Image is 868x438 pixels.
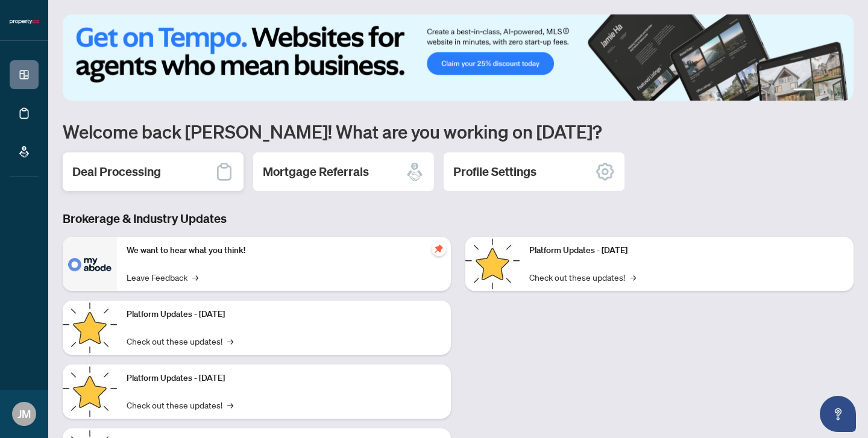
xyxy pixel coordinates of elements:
h3: Brokerage & Industry Updates [63,210,854,227]
a: Check out these updates!→ [127,398,233,411]
img: logo [10,18,39,25]
span: → [227,398,233,411]
p: Platform Updates - [DATE] [127,372,441,385]
img: Platform Updates - September 16, 2025 [63,301,117,355]
img: We want to hear what you think! [63,237,117,291]
img: Slide 0 [63,14,854,101]
p: Platform Updates - [DATE] [529,244,844,257]
span: → [630,271,636,284]
button: Open asap [820,396,856,432]
button: 1 [793,89,813,93]
a: Leave Feedback→ [127,271,198,284]
h1: Welcome back [PERSON_NAME]! What are you working on [DATE]? [63,120,854,143]
span: → [227,334,233,348]
button: 3 [827,89,832,93]
img: Platform Updates - July 21, 2025 [63,364,117,419]
img: Platform Updates - June 23, 2025 [465,237,520,291]
span: → [192,271,198,284]
a: Check out these updates!→ [127,334,233,348]
button: 4 [837,89,841,93]
h2: Deal Processing [72,163,161,180]
span: pushpin [432,242,446,256]
h2: Profile Settings [453,163,536,180]
h2: Mortgage Referrals [263,163,369,180]
span: JM [17,405,31,422]
p: We want to hear what you think! [127,244,441,257]
p: Platform Updates - [DATE] [127,308,441,321]
a: Check out these updates!→ [529,271,636,284]
button: 2 [817,89,822,93]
